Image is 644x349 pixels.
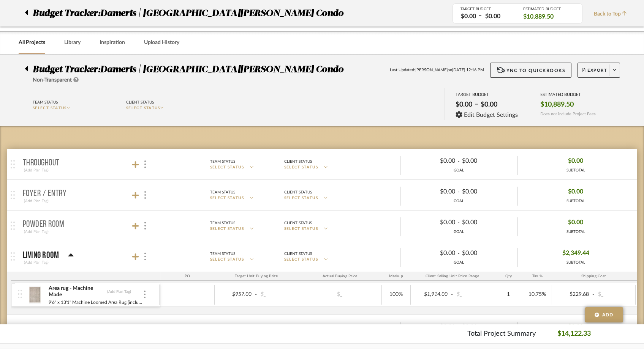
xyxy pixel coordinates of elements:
div: Shipping Cost [552,272,636,281]
p: Total Project Summary [467,329,536,339]
div: TARGET BUDGET [460,7,512,11]
div: Qty [494,272,523,281]
button: Sync to QuickBooks [490,63,572,78]
div: 100% [384,289,408,300]
img: 3dots-v.svg [144,191,146,199]
p: Dameris | [GEOGRAPHIC_DATA][PERSON_NAME] Condo [100,6,347,20]
mat-expansion-panel-header: Powder Room(Add Plan Tag)Team StatusSELECT STATUSClient StatusSELECT STATUS$0.00-$0.00GOAL$0.00SU... [7,211,637,241]
span: $10,889.50 [540,101,574,109]
div: $0.00 [483,12,503,21]
span: $0.00 [568,186,583,198]
div: $0.00 [407,186,457,198]
div: (Add Plan Tag) [23,167,50,174]
div: ESTIMATED BUDGET [540,92,596,97]
div: Actual Buying Price [298,272,382,281]
span: - [457,218,460,227]
img: grip.svg [11,252,15,261]
div: PO [160,272,215,281]
div: $0.00 [460,247,511,259]
span: $0.00 [568,155,583,167]
a: Library [64,38,81,48]
span: - [457,249,460,258]
span: SELECT STATUS [284,165,318,170]
span: - [591,291,596,299]
div: SUBTOTAL [566,229,585,235]
div: Team Status [210,189,235,196]
span: $0.00 [568,321,583,333]
div: (Add Plan Tag) [23,198,50,204]
span: - [457,322,460,332]
mat-expansion-panel-header: Dining Room(Add Plan Tag)Team StatusSELECT STATUSClient StatusSELECT STATUS$0.00-$0.00GOAL$0.00SU... [7,315,637,345]
a: Upload History [144,38,179,48]
span: - [254,291,258,299]
div: (Add Plan Tag) [107,289,131,294]
p: Living Room [23,251,59,260]
mat-expansion-panel-header: Foyer / Entry(Add Plan Tag)Team StatusSELECT STATUSClient StatusSELECT STATUS$0.00-$0.00GOAL$0.00... [7,180,637,210]
div: $_ [454,289,492,300]
img: grip.svg [11,222,15,230]
div: Client Status [284,158,312,165]
span: - [457,157,460,166]
span: SELECT STATUS [210,195,244,201]
div: $0.00 [460,155,511,167]
div: Client Status [284,324,312,331]
div: $_ [319,289,361,300]
div: GOAL [400,198,517,204]
div: Area rug - Machine Made [48,285,105,299]
div: Team Status [210,250,235,257]
span: – [478,11,482,21]
div: (Add Plan Tag) [23,228,50,235]
span: on [448,67,452,74]
div: SUBTOTAL [566,198,585,204]
a: All Projects [19,38,45,48]
span: SELECT STATUS [284,226,318,232]
span: Budget Tracker: [33,65,100,74]
div: SUBTOTAL [562,260,589,266]
a: Inspiration [100,38,125,48]
div: $0.00 [460,217,511,228]
div: $0.00 [460,321,511,333]
div: $0.00 [459,12,478,21]
span: $0.00 [568,217,583,228]
div: $0.00 [460,186,511,198]
div: TARGET BUDGET [456,92,518,97]
span: Export [582,68,607,79]
mat-expansion-panel-header: Throughout(Add Plan Tag)Team StatusSELECT STATUSClient StatusSELECT STATUS$0.00-$0.00GOAL$0.00SUB... [7,149,637,179]
div: $1,914.00 [413,289,450,300]
span: SELECT STATUS [284,257,318,263]
span: [PERSON_NAME] [415,67,448,74]
div: GOAL [400,229,517,235]
div: Team Status [210,324,235,331]
div: $0.00 [407,217,457,228]
div: Team Status [210,158,235,165]
div: Living Room(Add Plan Tag)Team StatusSELECT STATUSClient StatusSELECT STATUS$0.00-$0.00GOAL$2,349.... [11,272,637,314]
img: grip.svg [11,191,15,199]
span: SELECT STATUS [284,195,318,201]
img: 3dots-v.svg [144,291,146,298]
div: 10.75% [525,289,549,300]
div: $0.00 [453,98,475,111]
span: SELECT STATUS [210,257,244,263]
div: $_ [596,289,633,300]
button: Export [578,63,620,78]
div: $0.00 [407,247,457,259]
img: 3dots-v.svg [144,253,146,260]
div: $0.00 [407,321,457,333]
span: SELECT STATUS [126,106,160,110]
p: Foyer / Entry [23,189,67,198]
span: Back to Top [594,10,631,18]
div: Markup [382,272,411,281]
span: Does not include Project Fees [540,112,596,116]
div: $0.00 [407,155,457,167]
div: SUBTOTAL [566,168,585,173]
div: Client Status [126,99,154,106]
button: Add [585,307,623,322]
span: Last Updated: [390,67,415,74]
div: GOAL [400,168,517,173]
div: (Add Plan Tag) [23,259,50,266]
div: Client Status [284,250,312,257]
span: [DATE] 12:16 PM [452,67,484,74]
img: 3dots-v.svg [144,222,146,230]
span: SELECT STATUS [33,106,67,110]
div: ESTIMATED BUDGET [523,7,574,11]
